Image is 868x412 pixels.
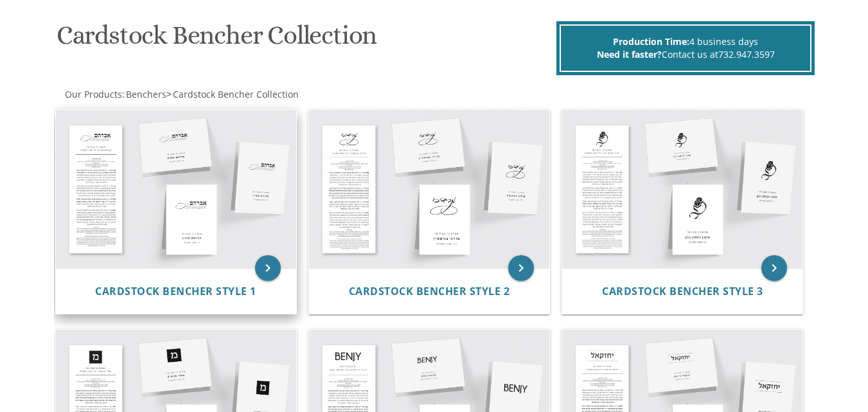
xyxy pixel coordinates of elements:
[95,285,256,298] a: Cardstock Bencher Style 1
[125,88,166,100] a: Benchers
[602,285,763,298] a: Cardstock Bencher Style 3
[56,110,296,268] img: Cardstock Bencher Style 1
[613,35,689,48] span: Production Time:
[718,48,775,60] a: 732.947.3597
[95,284,256,298] span: Cardstock Bencher Style 1
[54,88,434,101] div: :
[173,88,299,100] span: Cardstock Bencher Collection
[602,284,763,298] span: Cardstock Bencher Style 3
[761,255,787,281] a: keyboard_arrow_right
[309,110,549,268] img: Cardstock Bencher Style 2
[172,88,299,100] a: Cardstock Bencher Collection
[562,110,802,268] img: Cardstock Bencher Style 3
[508,255,534,281] a: keyboard_arrow_right
[597,48,662,60] span: Need it faster?
[126,88,166,100] span: Benchers
[166,88,299,100] span: >
[349,284,510,298] span: Cardstock Bencher Style 2
[349,285,510,298] a: Cardstock Bencher Style 2
[560,24,811,72] div: 4 business days Contact us at
[255,255,281,281] a: keyboard_arrow_right
[64,88,122,100] a: Our Products
[57,21,554,59] h1: Cardstock Bencher Collection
